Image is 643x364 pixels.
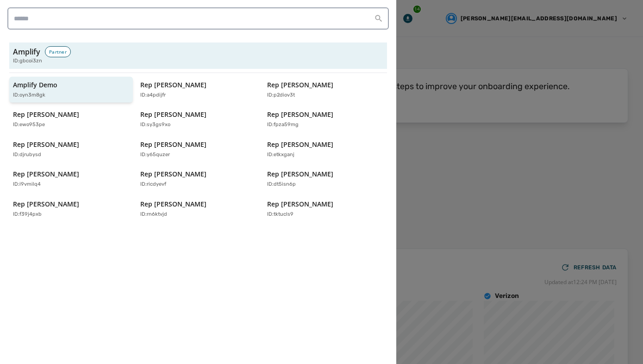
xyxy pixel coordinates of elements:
[13,80,57,90] p: Amplify Demo
[140,91,166,99] p: ID: a4pdijfr
[267,170,333,179] p: Rep [PERSON_NAME]
[263,136,387,163] button: Rep [PERSON_NAME]ID:etkxganj
[267,91,295,99] p: ID: p2diov3t
[263,196,387,222] button: Rep [PERSON_NAME]ID:tktucls9
[9,136,133,163] button: Rep [PERSON_NAME]ID:djrubysd
[140,151,170,159] p: ID: y65quzer
[267,110,333,119] p: Rep [PERSON_NAME]
[137,136,260,163] button: Rep [PERSON_NAME]ID:y65quzer
[140,80,206,90] p: Rep [PERSON_NAME]
[140,181,166,188] p: ID: ricdyevf
[13,170,79,179] p: Rep [PERSON_NAME]
[137,106,260,133] button: Rep [PERSON_NAME]ID:sy3gs9xo
[137,77,260,103] button: Rep [PERSON_NAME]ID:a4pdijfr
[45,46,71,57] div: Partner
[9,196,133,222] button: Rep [PERSON_NAME]ID:f39j4pxb
[9,77,133,103] button: Amplify DemoID:oyn3m8gk
[267,211,293,218] p: ID: tktucls9
[267,151,294,159] p: ID: etkxganj
[263,77,387,103] button: Rep [PERSON_NAME]ID:p2diov3t
[140,140,206,149] p: Rep [PERSON_NAME]
[140,110,206,119] p: Rep [PERSON_NAME]
[9,166,133,192] button: Rep [PERSON_NAME]ID:i9vmilq4
[13,140,79,149] p: Rep [PERSON_NAME]
[140,211,167,218] p: ID: rn6ktvjd
[13,151,41,159] p: ID: djrubysd
[267,181,296,188] p: ID: dt5isn6p
[13,57,42,65] span: ID: gbcoi3zn
[13,110,79,119] p: Rep [PERSON_NAME]
[267,140,333,149] p: Rep [PERSON_NAME]
[140,200,206,209] p: Rep [PERSON_NAME]
[13,46,40,57] h3: Amplify
[9,106,133,133] button: Rep [PERSON_NAME]ID:ewo953pe
[267,80,333,90] p: Rep [PERSON_NAME]
[263,106,387,133] button: Rep [PERSON_NAME]ID:fpza59mg
[140,170,206,179] p: Rep [PERSON_NAME]
[13,121,45,129] p: ID: ewo953pe
[137,166,260,192] button: Rep [PERSON_NAME]ID:ricdyevf
[13,91,45,99] p: ID: oyn3m8gk
[13,181,41,188] p: ID: i9vmilq4
[13,211,42,218] p: ID: f39j4pxb
[267,200,333,209] p: Rep [PERSON_NAME]
[137,196,260,222] button: Rep [PERSON_NAME]ID:rn6ktvjd
[267,121,299,129] p: ID: fpza59mg
[140,121,170,129] p: ID: sy3gs9xo
[13,200,79,209] p: Rep [PERSON_NAME]
[9,42,387,69] button: AmplifyPartnerID:gbcoi3zn
[263,166,387,192] button: Rep [PERSON_NAME]ID:dt5isn6p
